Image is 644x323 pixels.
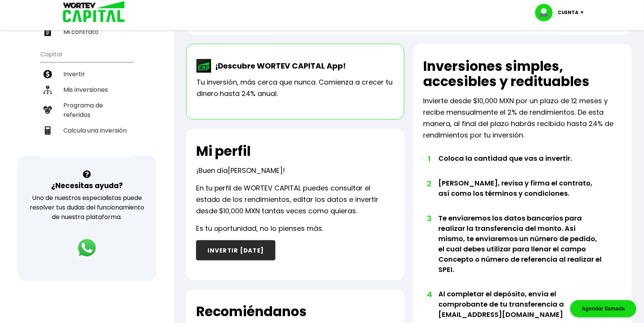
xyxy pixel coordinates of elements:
img: wortev-capital-app-icon [196,59,212,73]
p: Uno de nuestros especialistas puede resolver tus dudas del funcionamiento de nuestra plataforma. [27,193,147,222]
img: contrato-icon.f2db500c.svg [43,28,52,36]
img: icon-down [579,11,589,14]
li: [PERSON_NAME], revisa y firma el contrato, así como los términos y condiciones. [439,178,602,213]
p: Tu inversión, más cerca que nunca. Comienza a crecer tu dinero hasta 24% anual. [196,77,394,99]
button: INVERTIR [DATE] [196,240,275,261]
a: Mi contrato [40,24,133,40]
a: Invertir [40,66,133,82]
li: Coloca la cantidad que vas a invertir. [439,153,602,178]
img: invertir-icon.b3b967d7.svg [43,70,52,78]
img: inversiones-icon.6695dc30.svg [43,86,52,94]
p: Invierte desde $10,000 MXN por un plazo de 12 meses y recibe mensualmente el 2% de rendimientos. ... [423,95,622,141]
img: profile-image [535,4,558,21]
h2: Inversiones simples, accesibles y redituables [423,59,622,89]
a: Programa de referidos [40,98,133,123]
div: Agendar llamada [570,300,636,317]
h3: ¿Necesitas ayuda? [51,180,123,191]
span: 4 [427,289,431,301]
p: ¡Buen día ! [196,165,285,176]
span: 3 [427,213,431,224]
img: recomiendanos-icon.9b8e9327.svg [43,106,52,114]
ul: Capital [40,46,133,157]
img: logos_whatsapp-icon.242b2217.svg [76,237,98,259]
p: Cuenta [558,7,579,18]
a: Mis inversiones [40,82,133,98]
span: [PERSON_NAME] [228,166,283,175]
a: Calcula una inversión [40,123,133,138]
span: 2 [427,178,431,189]
p: Es tu oportunidad, no lo pienses más. [196,223,324,234]
h2: Mi perfil [196,144,251,159]
li: Te enviaremos los datos bancarios para realizar la transferencia del monto. Así mismo, te enviare... [439,213,602,289]
img: calculadora-icon.17d418c4.svg [43,126,52,135]
span: 1 [427,153,431,165]
p: ¡Descubre WORTEV CAPITAL App! [212,60,346,72]
p: En tu perfil de WORTEV CAPITAL puedes consultar el estado de los rendimientos, editar los datos e... [196,182,394,217]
